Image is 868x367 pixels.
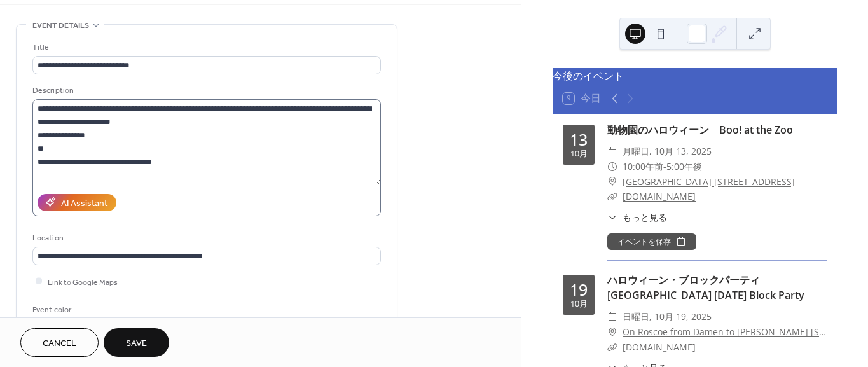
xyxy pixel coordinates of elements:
[623,309,712,324] span: 日曜日, 10月 19, 2025
[623,190,696,202] a: [DOMAIN_NAME]
[607,309,617,324] div: ​
[32,84,378,97] div: Description
[607,340,617,355] div: ​
[623,211,667,224] span: もっと見る
[607,233,696,250] button: イベントを保存
[607,211,667,224] button: ​もっと見る
[623,159,663,174] span: 10:00午前
[38,194,116,211] button: AI Assistant
[570,150,588,158] div: 10月
[607,123,793,137] a: 動物園のハロウィーン Boo! at the Zoo
[32,303,128,317] div: Event color
[607,324,617,340] div: ​
[607,144,617,159] div: ​
[32,19,89,32] span: Event details
[570,282,588,298] div: 19
[48,275,118,289] span: Link to Google Maps
[570,300,588,308] div: 10月
[61,197,107,210] div: AI Assistant
[553,68,837,83] div: 今後のイベント
[32,232,378,245] div: Location
[20,328,99,357] button: Cancel
[623,174,795,190] a: [GEOGRAPHIC_DATA] [STREET_ADDRESS]
[104,328,169,357] button: Save
[607,159,617,174] div: ​
[126,337,147,350] span: Save
[623,324,827,340] a: On Roscoe from Damen to [PERSON_NAME] [STREET_ADDRESS]
[607,174,617,190] div: ​
[43,337,76,350] span: Cancel
[623,144,712,159] span: 月曜日, 10月 13, 2025
[623,341,696,353] a: [DOMAIN_NAME]
[570,132,588,148] div: 13
[663,159,666,174] span: -
[607,273,804,302] a: ハロウィーン・ブロックパーティ [GEOGRAPHIC_DATA] [DATE] Block Party
[607,189,617,204] div: ​
[32,41,378,54] div: Title
[666,159,702,174] span: 5:00午後
[607,211,617,224] div: ​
